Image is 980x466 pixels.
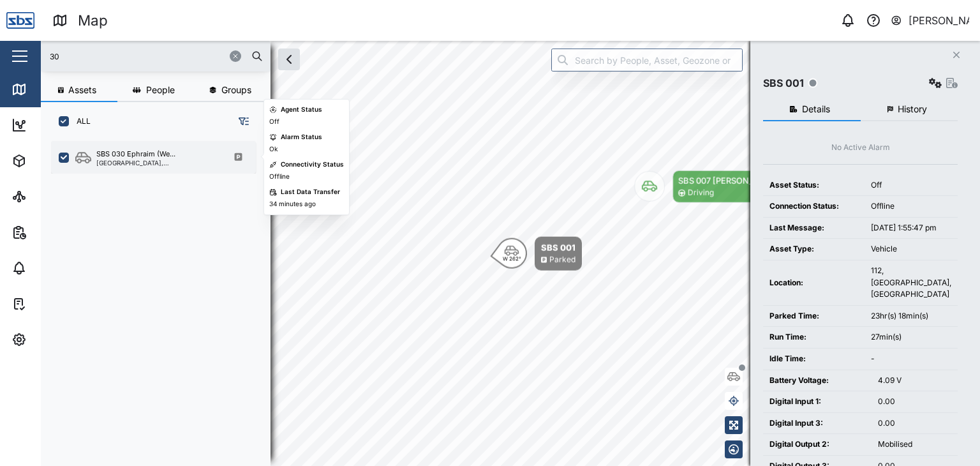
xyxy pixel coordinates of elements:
span: Details [802,105,830,114]
div: [DATE] 1:55:47 pm [871,222,951,234]
div: Offline [269,172,290,182]
div: Connectivity Status [281,160,344,170]
div: Asset Type: [769,243,858,255]
div: Map marker [496,237,582,271]
div: 27min(s) [871,331,951,343]
div: Map [33,82,62,96]
div: Off [269,117,279,127]
div: Mobilised [878,439,951,451]
div: Asset Status: [769,179,858,192]
div: [PERSON_NAME] [909,13,970,29]
span: People [146,86,175,94]
span: Groups [221,86,251,94]
div: Dashboard [33,118,91,132]
div: 34 minutes ago [269,199,316,209]
div: Connection Status: [769,200,858,213]
div: Idle Time: [769,353,858,365]
div: 4.09 V [878,375,951,387]
div: SBS 007 [PERSON_NAME] (Port ... [678,174,812,187]
div: Assets [33,154,73,168]
div: SBS 030 Ephraim (We... [96,149,175,160]
div: 0.00 [878,417,951,430]
span: Assets [68,86,96,94]
div: Vehicle [871,243,951,255]
div: Ok [269,144,278,154]
div: Battery Voltage: [769,375,865,387]
div: Last Data Transfer [281,187,340,197]
div: No Active Alarm [831,142,890,154]
label: ALL [69,116,91,126]
div: Agent Status [281,105,322,115]
div: Sites [33,190,64,204]
div: SBS 001 [763,75,804,91]
span: History [898,105,927,114]
div: Parked [549,254,575,266]
div: Alarms [33,261,73,275]
div: Digital Input 3: [769,417,865,430]
div: - [871,353,951,365]
canvas: Map [41,41,980,466]
div: Digital Input 1: [769,396,865,408]
div: Run Time: [769,331,858,343]
div: Offline [871,200,951,213]
div: Driving [688,187,714,199]
div: 23hr(s) 18min(s) [871,310,951,322]
div: W 262° [503,257,521,262]
div: Location: [769,277,858,289]
div: grid [51,137,270,456]
input: Search assets or drivers [48,47,263,66]
div: Last Message: [769,222,858,234]
div: 112, [GEOGRAPHIC_DATA], [GEOGRAPHIC_DATA] [871,265,951,301]
div: Settings [33,333,78,347]
div: SBS 001 [541,241,575,254]
div: Reports [33,225,77,239]
div: 0.00 [878,396,951,408]
div: Digital Output 2: [769,439,865,451]
div: Alarm Status [281,132,322,142]
div: [GEOGRAPHIC_DATA], [GEOGRAPHIC_DATA] [96,160,218,166]
div: Off [871,179,951,192]
div: Map marker [634,170,817,203]
div: Map [78,10,108,32]
input: Search by People, Asset, Geozone or Place [551,49,743,71]
div: Tasks [33,297,68,311]
div: Parked Time: [769,310,858,322]
img: Main Logo [6,6,34,34]
button: [PERSON_NAME] [890,11,970,29]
